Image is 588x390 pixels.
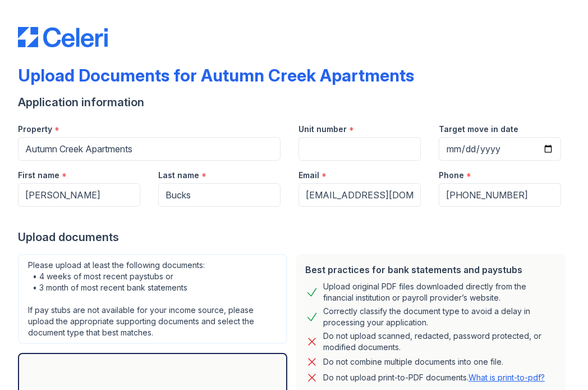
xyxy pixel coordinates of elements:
[298,170,319,181] label: Email
[18,229,570,245] div: Upload documents
[18,170,59,181] label: First name
[323,306,557,328] div: Correctly classify the document type to avoid a delay in processing your application.
[468,373,545,382] a: What is print-to-pdf?
[18,94,570,110] div: Application information
[18,27,108,47] img: CE_Logo_Blue-a8612792a0a2168367f1c8372b55b34899dd931a85d93a1a3d3e32e68fde9ad4.png
[298,124,347,135] label: Unit number
[323,330,557,353] div: Do not upload scanned, redacted, password protected, or modified documents.
[18,254,287,344] div: Please upload at least the following documents: • 4 weeks of most recent paystubs or • 3 month of...
[305,263,557,276] div: Best practices for bank statements and paystubs
[439,124,518,135] label: Target move in date
[323,372,545,383] p: Do not upload print-to-PDF documents.
[18,124,52,135] label: Property
[323,355,503,369] div: Do not combine multiple documents into one file.
[439,170,464,181] label: Phone
[158,170,199,181] label: Last name
[18,65,414,85] div: Upload Documents for Autumn Creek Apartments
[323,281,557,303] div: Upload original PDF files downloaded directly from the financial institution or payroll provider’...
